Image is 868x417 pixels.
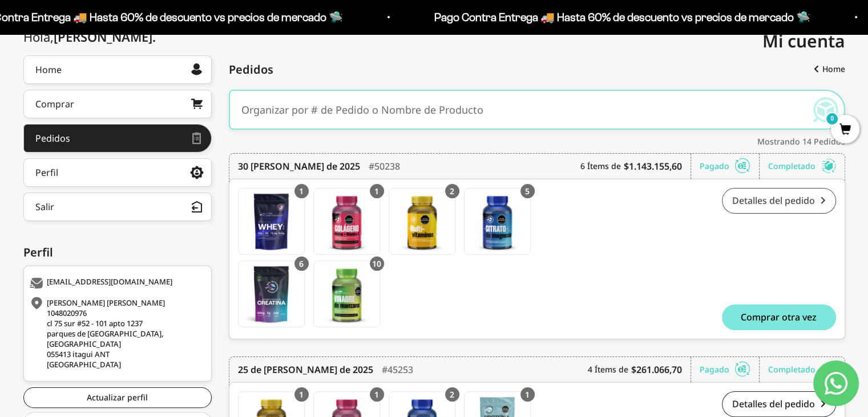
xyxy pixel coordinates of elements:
[30,278,203,289] div: [EMAIL_ADDRESS][DOMAIN_NAME]
[741,312,817,322] span: Comprar otra vez
[465,189,530,254] img: Translation missing: es.Gomas con Citrato de Magnesio
[624,159,682,173] b: $1.143.155,60
[434,8,810,26] p: Pago Contra Entrega 🚚 Hasta 60% de descuento vs precios de mercado 🛸
[23,387,212,408] a: Actualizar perfil
[241,93,798,127] input: Organizar por # de Pedido o Nombre de Producto
[762,29,845,53] span: Mi cuenta
[35,99,74,109] div: Comprar
[722,188,836,214] a: Detalles del pedido
[238,260,305,327] a: Creatina Monohidrato
[768,154,836,179] div: Completado
[294,256,309,271] div: 6
[445,387,459,402] div: 2
[464,188,531,255] a: Gomas con Citrato de Magnesio
[239,189,304,254] img: Translation missing: es.Proteína Whey - Sin Sabor - Sin Sabor / 2 libras (910g)
[370,387,384,402] div: 1
[229,135,845,147] div: Mostrando 14 Pedidos
[23,158,212,187] a: Perfil
[23,124,212,153] a: Pedidos
[238,188,305,255] a: Proteína Whey - Sin Sabor - Sin Sabor / 2 libras (910g)
[23,55,212,84] a: Home
[722,304,836,330] button: Comprar otra vez
[23,90,212,118] a: Comprar
[313,188,380,255] a: Gomas con Colageno + Biotina + Vitamina C
[238,159,360,173] time: 30 [PERSON_NAME] de 2025
[23,244,212,261] div: Perfil
[35,202,54,211] div: Salir
[238,363,373,376] time: 25 de [PERSON_NAME] de 2025
[588,357,691,382] div: 4 Ítems de
[294,387,309,402] div: 1
[768,357,836,382] div: Completado
[229,61,273,78] span: Pedidos
[631,363,682,376] b: $261.066,70
[700,154,760,179] div: Pagado
[54,28,156,45] span: [PERSON_NAME]
[805,59,845,79] a: Home
[382,357,413,382] div: #45253
[520,184,535,198] div: 5
[239,261,304,327] img: Translation missing: es.Creatina Monohidrato
[23,193,212,221] button: Salir
[700,357,760,382] div: Pagado
[825,112,839,126] mark: 0
[23,30,156,44] div: Hola,
[370,184,384,198] div: 1
[314,189,380,254] img: Translation missing: es.Gomas con Colageno + Biotina + Vitamina C
[389,188,455,255] a: Gomas con Multivitamínicos y Minerales
[152,28,156,45] span: .
[831,124,859,137] a: 0
[722,391,836,417] a: Detalles del pedido
[369,154,400,179] div: #50238
[313,260,380,327] a: Gomas con Vinagre de Manzana
[370,256,384,271] div: 10
[35,65,62,74] div: Home
[314,261,380,327] img: Translation missing: es.Gomas con Vinagre de Manzana
[35,168,58,177] div: Perfil
[294,184,309,198] div: 1
[389,189,455,254] img: Translation missing: es.Gomas con Multivitamínicos y Minerales
[445,184,459,198] div: 2
[30,298,203,370] div: [PERSON_NAME] [PERSON_NAME] 1048020976 cl 75 sur #52 - 101 apto 1237 parques de [GEOGRAPHIC_DATA]...
[520,387,535,402] div: 1
[35,134,70,143] div: Pedidos
[580,154,691,179] div: 6 Ítems de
